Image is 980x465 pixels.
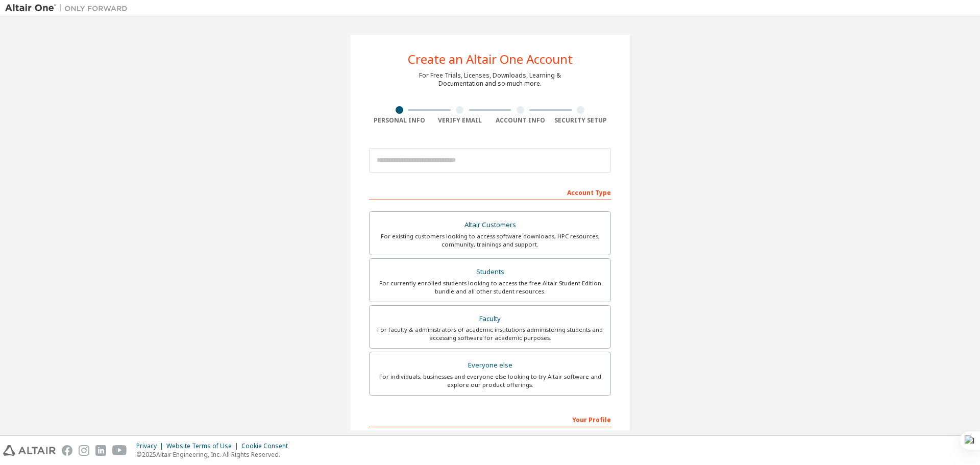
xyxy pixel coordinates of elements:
div: Website Terms of Use [166,442,241,450]
div: For faculty & administrators of academic institutions administering students and accessing softwa... [376,326,604,342]
img: youtube.svg [112,445,127,456]
div: Cookie Consent [241,442,294,450]
img: instagram.svg [79,445,89,456]
div: Privacy [136,442,166,450]
div: Security Setup [551,116,611,125]
div: Your Profile [369,411,611,427]
img: altair_logo.svg [3,445,56,456]
div: Everyone else [376,358,604,373]
div: For existing customers looking to access software downloads, HPC resources, community, trainings ... [376,232,604,249]
div: Account Type [369,184,611,200]
div: Students [376,265,604,279]
div: For Free Trials, Licenses, Downloads, Learning & Documentation and so much more. [419,71,561,88]
div: For currently enrolled students looking to access the free Altair Student Edition bundle and all ... [376,279,604,296]
img: facebook.svg [62,445,72,456]
div: Account Info [490,116,551,125]
img: linkedin.svg [95,445,106,456]
div: Faculty [376,312,604,326]
div: Personal Info [369,116,430,125]
div: Create an Altair One Account [408,53,573,65]
p: © 2025 Altair Engineering, Inc. All Rights Reserved. [136,450,294,459]
div: For individuals, businesses and everyone else looking to try Altair software and explore our prod... [376,373,604,389]
img: Altair One [5,3,133,13]
div: Verify Email [430,116,491,125]
div: Altair Customers [376,218,604,232]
